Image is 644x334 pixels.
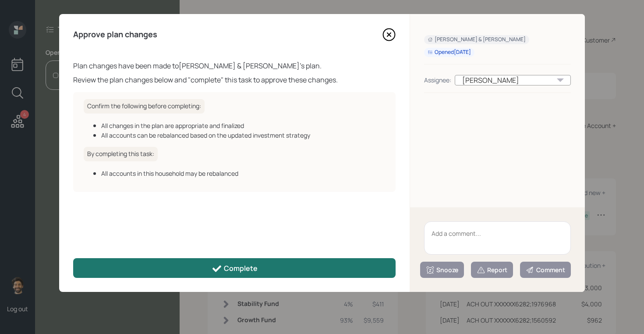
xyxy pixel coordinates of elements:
[73,258,396,278] button: Complete
[73,60,396,71] div: Plan changes have been made to [PERSON_NAME] & [PERSON_NAME] 's plan.
[212,263,258,274] div: Complete
[455,75,571,85] div: [PERSON_NAME]
[84,99,205,114] h6: Confirm the following before completing:
[471,262,513,278] button: Report
[101,131,385,140] div: All accounts can be rebalanced based on the updated investment strategy
[520,262,571,278] button: Comment
[426,266,458,274] div: Snooze
[101,121,385,130] div: All changes in the plan are appropriate and finalized
[428,49,471,56] div: Opened [DATE]
[73,30,157,39] h4: Approve plan changes
[526,266,565,274] div: Comment
[428,36,526,43] div: [PERSON_NAME] & [PERSON_NAME]
[73,75,396,85] div: Review the plan changes below and "complete" this task to approve these changes.
[101,169,385,178] div: All accounts in this household may be rebalanced
[424,75,451,85] div: Assignee:
[477,266,507,274] div: Report
[420,262,464,278] button: Snooze
[84,147,158,161] h6: By completing this task:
